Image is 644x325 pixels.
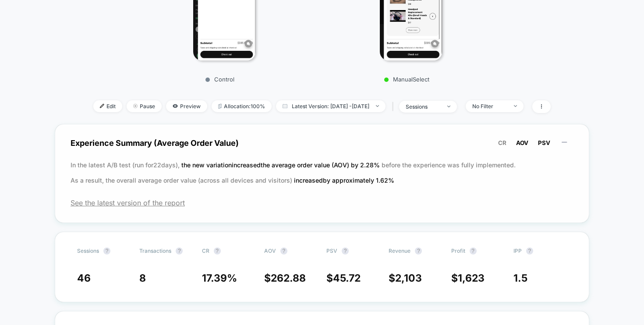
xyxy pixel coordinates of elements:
[513,139,531,147] button: AOV
[212,100,272,112] span: Allocation: 100%
[390,100,399,113] span: |
[415,247,422,254] button: ?
[513,247,522,254] span: IPP
[333,272,361,284] span: 45.72
[389,247,410,254] span: Revenue
[100,104,104,108] img: edit
[202,247,209,254] span: CR
[535,139,553,147] button: PSV
[139,272,146,284] span: 8
[395,272,422,284] span: 2,103
[71,133,573,153] span: Experience Summary (Average Order Value)
[133,104,138,108] img: end
[538,139,550,146] span: PSV
[71,157,573,188] p: In the latest A/B test (run for 22 days), before the experience was fully implemented. As a resul...
[526,247,533,254] button: ?
[472,103,507,110] div: No Filter
[276,100,386,112] span: Latest Version: [DATE] - [DATE]
[280,247,287,254] button: ?
[406,103,441,110] div: sessions
[326,272,361,284] span: $
[447,106,450,107] img: end
[326,247,337,254] span: PSV
[330,76,483,83] p: ManualSelect
[103,247,110,254] button: ?
[451,272,485,284] span: $
[93,100,122,112] span: Edit
[264,247,276,254] span: AOV
[264,272,306,284] span: $
[389,272,422,284] span: $
[77,272,91,284] span: 46
[166,100,207,112] span: Preview
[77,247,99,254] span: Sessions
[294,177,394,184] span: increased by approximately 1.62 %
[214,247,221,254] button: ?
[514,105,517,107] img: end
[470,247,477,254] button: ?
[283,104,287,108] img: calendar
[143,76,297,83] p: Control
[271,272,306,284] span: 262.88
[516,139,528,146] span: AOV
[139,247,171,254] span: Transactions
[513,272,527,284] span: 1.5
[218,104,222,109] img: rebalance
[127,100,162,112] span: Pause
[342,247,349,254] button: ?
[202,272,237,284] span: 17.39 %
[71,198,573,207] span: See the latest version of the report
[451,247,465,254] span: Profit
[498,139,506,146] span: CR
[376,105,379,107] img: end
[181,161,382,169] span: the new variation increased the average order value (AOV) by 2.28 %
[458,272,485,284] span: 1,623
[495,139,509,147] button: CR
[176,247,183,254] button: ?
